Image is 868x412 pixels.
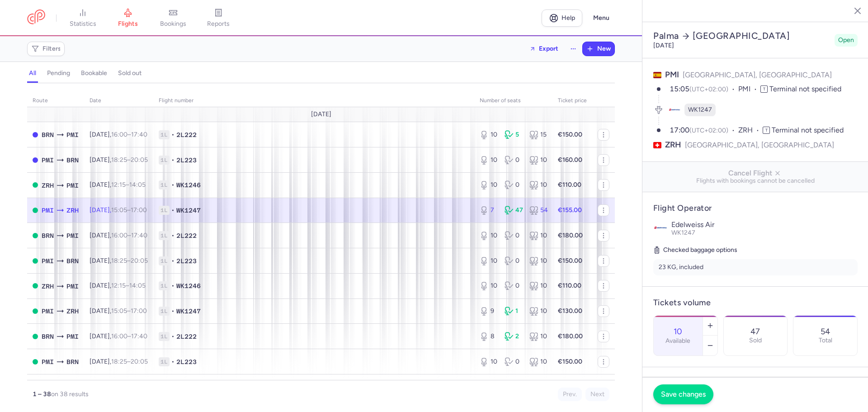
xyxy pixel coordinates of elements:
[60,8,105,28] a: statistics
[159,307,170,316] span: 1L
[131,156,148,164] time: 20:05
[311,111,331,118] span: [DATE]
[111,307,147,315] span: –
[505,130,522,139] div: 5
[131,307,147,315] time: 17:00
[81,69,107,77] h4: bookable
[529,231,547,240] div: 10
[111,131,147,138] span: –
[529,156,547,165] div: 10
[760,85,768,93] span: T
[653,42,674,49] time: [DATE]
[207,20,230,28] span: reports
[480,180,497,189] div: 10
[542,9,582,27] a: Help
[159,256,170,265] span: 1L
[529,206,547,215] div: 54
[131,257,148,265] time: 20:05
[838,36,854,45] span: Open
[159,281,170,290] span: 1L
[171,307,175,316] span: •
[90,257,148,265] span: [DATE],
[129,282,146,289] time: 14:05
[653,259,858,275] li: 23 KG, included
[529,332,547,341] div: 10
[111,358,127,365] time: 18:25
[66,306,79,316] span: ZRH
[505,156,522,165] div: 0
[159,231,170,240] span: 1L
[153,94,474,108] th: Flight number
[171,180,175,189] span: •
[474,94,552,108] th: number of seats
[670,85,689,93] time: 15:05
[111,282,126,289] time: 12:15
[558,181,581,189] strong: €110.00
[118,69,142,77] h4: sold out
[111,206,127,214] time: 15:05
[90,232,147,239] span: [DATE],
[118,20,138,28] span: flights
[505,231,522,240] div: 0
[159,332,170,341] span: 1L
[131,131,147,138] time: 17:40
[529,307,547,316] div: 10
[111,332,127,340] time: 16:00
[529,180,547,189] div: 10
[176,256,197,265] span: 2L223
[689,85,728,93] span: (UTC+02:00)
[111,332,147,340] span: –
[66,281,79,291] span: PMI
[131,206,147,214] time: 17:00
[688,105,712,114] span: WK1247
[66,155,79,165] span: BRN
[66,256,79,266] span: BRN
[131,232,147,239] time: 17:40
[524,42,564,56] button: Export
[529,256,547,265] div: 10
[90,206,147,214] span: [DATE],
[176,180,201,189] span: WK1246
[661,390,706,398] span: Save changes
[171,256,175,265] span: •
[176,231,197,240] span: 2L222
[819,337,832,344] p: Total
[42,180,54,190] span: ZRH
[558,206,582,214] strong: €155.00
[159,206,170,215] span: 1L
[111,257,127,265] time: 18:25
[171,357,175,366] span: •
[558,388,582,401] button: Prev.
[558,131,582,138] strong: €150.00
[505,307,522,316] div: 1
[650,177,861,185] span: Flights with bookings cannot be cancelled
[653,203,858,213] h4: Flight Operator
[159,180,170,189] span: 1L
[769,85,841,93] span: Terminal not specified
[558,358,582,365] strong: €150.00
[480,206,497,215] div: 7
[583,42,614,56] button: New
[539,45,558,52] span: Export
[671,221,858,229] p: Edelweiss Air
[131,332,147,340] time: 17:40
[552,94,592,108] th: Ticket price
[653,298,858,308] h4: Tickets volume
[653,30,831,42] h2: Palma [GEOGRAPHIC_DATA]
[66,180,79,190] span: PMI
[171,206,175,215] span: •
[176,307,201,316] span: WK1247
[668,104,681,116] figure: WK airline logo
[480,231,497,240] div: 10
[558,332,583,340] strong: €180.00
[42,231,54,241] span: BRN
[159,357,170,366] span: 1L
[653,221,668,235] img: Edelweiss Air logo
[176,332,197,341] span: 2L222
[558,282,581,289] strong: €110.00
[70,20,96,28] span: statistics
[90,131,147,138] span: [DATE],
[671,229,695,237] span: WK1247
[171,156,175,165] span: •
[84,94,153,108] th: date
